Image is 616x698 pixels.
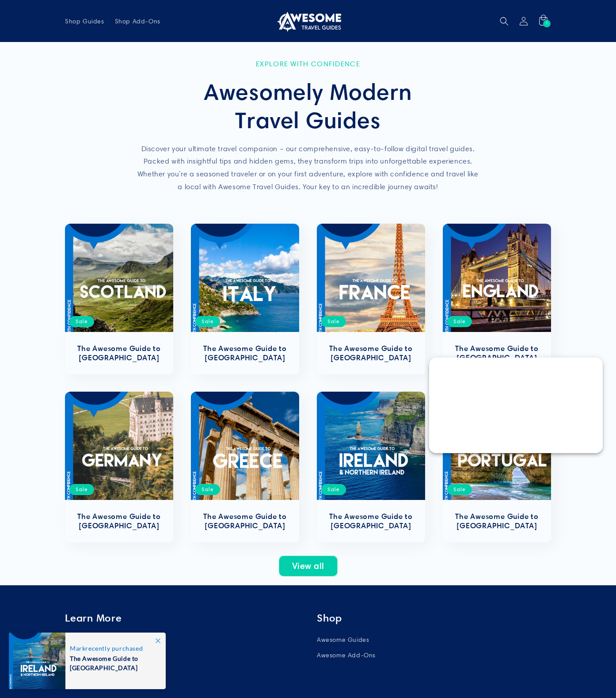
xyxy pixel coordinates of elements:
[272,7,345,35] a: Awesome Travel Guides
[65,17,104,25] span: Shop Guides
[136,60,480,68] p: Explore with Confidence
[70,645,85,652] span: Mark
[317,648,376,663] a: Awesome Add-Ons
[452,344,542,362] a: The Awesome Guide to [GEOGRAPHIC_DATA]
[136,143,480,194] p: Discover your ultimate travel companion – our comprehensive, easy-to-follow digital travel guides...
[74,512,164,530] a: The Awesome Guide to [GEOGRAPHIC_DATA]
[110,12,166,31] a: Shop Add-Ons
[65,224,551,542] ul: Slider
[279,556,338,576] a: View all products in the Awesome Guides collection
[136,77,480,134] h2: Awesomely Modern Travel Guides
[65,612,299,625] h2: Learn More
[200,512,290,530] a: The Awesome Guide to [GEOGRAPHIC_DATA]
[317,612,551,625] h2: Shop
[60,12,110,31] a: Shop Guides
[326,512,416,530] a: The Awesome Guide to [GEOGRAPHIC_DATA]
[546,20,548,27] span: 1
[200,344,290,362] a: The Awesome Guide to [GEOGRAPHIC_DATA]
[70,652,156,672] span: The Awesome Guide to [GEOGRAPHIC_DATA]
[74,344,164,362] a: The Awesome Guide to [GEOGRAPHIC_DATA]
[70,645,156,652] span: recently purchased
[115,17,160,25] span: Shop Add-Ons
[326,344,416,362] a: The Awesome Guide to [GEOGRAPHIC_DATA]
[317,634,369,648] a: Awesome Guides
[494,11,514,31] summary: Search
[452,512,542,530] a: The Awesome Guide to [GEOGRAPHIC_DATA]
[275,11,341,32] img: Awesome Travel Guides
